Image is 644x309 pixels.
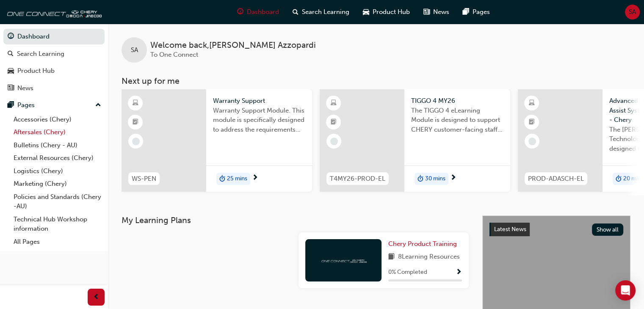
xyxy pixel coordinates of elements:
span: Show Progress [456,269,462,276]
span: learningRecordVerb_NONE-icon [528,138,536,145]
span: guage-icon [237,7,243,17]
span: news-icon [423,7,430,17]
span: booktick-icon [331,117,337,128]
span: Search Learning [302,7,349,17]
a: Marketing (Chery) [10,177,105,190]
a: Chery Product Training [388,239,460,249]
span: Product Hub [373,7,410,17]
span: book-icon [388,252,395,262]
div: Pages [17,100,35,110]
span: PROD-ADASCH-EL [528,174,584,184]
span: next-icon [252,174,258,182]
span: pages-icon [463,7,469,17]
button: DashboardSearch LearningProduct HubNews [3,27,105,97]
h3: Next up for me [108,76,644,86]
a: Product Hub [3,63,105,79]
span: learningRecordVerb_NONE-icon [132,138,140,145]
a: WS-PENWarranty SupportWarranty Support Module. This module is specifically designed to address th... [122,89,312,192]
button: SA [625,5,640,19]
a: Accessories (Chery) [10,113,105,126]
span: guage-icon [8,33,14,41]
span: The TIGGO 4 eLearning Module is designed to support CHERY customer-facing staff with the product ... [411,106,503,135]
a: Latest NewsShow all [489,223,623,236]
span: 20 mins [623,174,644,184]
a: Technical Hub Workshop information [10,213,105,235]
span: duration-icon [417,174,423,185]
button: Pages [3,97,105,113]
span: search-icon [293,7,299,17]
div: News [17,83,33,93]
span: TIGGO 4 MY26 [411,96,503,106]
button: Show all [592,223,624,236]
span: Latest News [494,226,526,233]
span: car-icon [8,67,14,75]
a: T4MY26-PROD-ELTIGGO 4 MY26The TIGGO 4 eLearning Module is designed to support CHERY customer-faci... [320,89,510,192]
span: prev-icon [93,292,100,303]
span: duration-icon [616,174,622,185]
span: SA [629,7,636,17]
span: booktick-icon [529,117,535,128]
span: T4MY26-PROD-EL [330,174,385,184]
span: Chery Product Training [388,240,457,248]
span: learningResourceType_ELEARNING-icon [331,98,337,109]
a: Policies and Standards (Chery -AU) [10,190,105,213]
a: Dashboard [3,29,105,44]
a: search-iconSearch Learning [286,3,356,21]
a: All Pages [10,235,105,248]
button: Show Progress [456,267,462,278]
span: SA [131,45,138,55]
span: News [433,7,449,17]
span: 25 mins [227,174,247,184]
span: Warranty Support [213,96,305,106]
span: duration-icon [219,174,225,185]
a: pages-iconPages [456,3,497,21]
span: Warranty Support Module. This module is specifically designed to address the requirements and pro... [213,106,305,135]
span: 0 % Completed [388,268,427,277]
div: Open Intercom Messenger [615,280,636,301]
a: news-iconNews [417,3,456,21]
a: Aftersales (Chery) [10,126,105,139]
span: search-icon [8,50,14,58]
img: oneconnect [4,3,102,20]
span: next-icon [450,174,456,182]
span: up-icon [95,100,101,111]
div: Search Learning [17,49,64,59]
span: learningResourceType_ELEARNING-icon [529,98,535,109]
span: learningResourceType_ELEARNING-icon [133,98,138,109]
span: WS-PEN [132,174,156,184]
a: guage-iconDashboard [230,3,286,21]
span: car-icon [363,7,369,17]
a: Logistics (Chery) [10,165,105,178]
span: 8 Learning Resources [398,252,460,262]
img: oneconnect [320,256,367,264]
span: Welcome back , [PERSON_NAME] Azzopardi [150,41,316,50]
span: booktick-icon [133,117,138,128]
span: Pages [473,7,490,17]
span: learningRecordVerb_NONE-icon [330,138,338,145]
span: pages-icon [8,102,14,109]
a: car-iconProduct Hub [356,3,417,21]
span: Dashboard [247,7,279,17]
h3: My Learning Plans [122,215,469,225]
div: Product Hub [17,66,55,76]
a: External Resources (Chery) [10,152,105,165]
span: 30 mins [425,174,445,184]
a: Bulletins (Chery - AU) [10,139,105,152]
span: To One Connect [150,51,198,58]
span: news-icon [8,85,14,92]
a: Search Learning [3,46,105,62]
a: News [3,80,105,96]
